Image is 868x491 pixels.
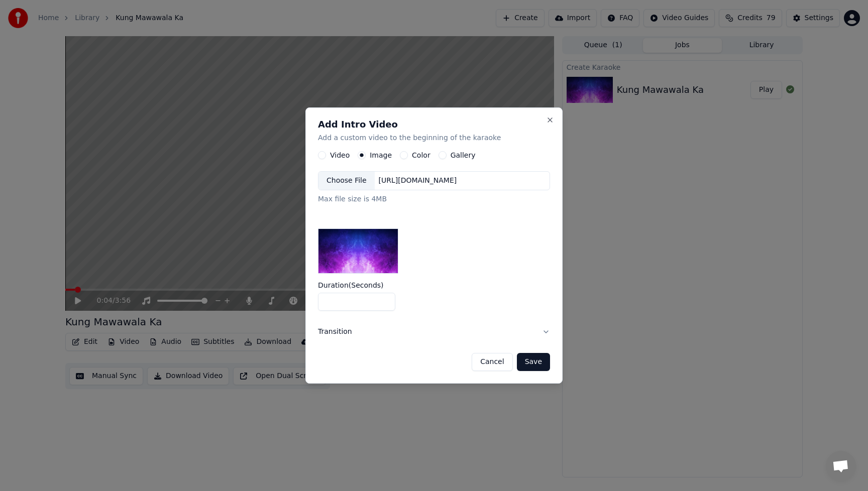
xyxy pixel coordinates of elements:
div: [URL][DOMAIN_NAME] [375,176,461,186]
div: Max file size is 4MB [318,194,550,204]
button: Transition [318,319,550,345]
label: Gallery [451,152,476,159]
button: Save [517,353,550,371]
p: Add a custom video to the beginning of the karaoke [318,133,550,143]
button: Cancel [472,353,512,371]
label: Video [330,152,350,159]
label: Color [412,152,430,159]
div: Choose File [318,172,375,190]
label: Duration ( Seconds ) [318,282,550,289]
h2: Add Intro Video [318,120,550,129]
label: Image [370,152,392,159]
